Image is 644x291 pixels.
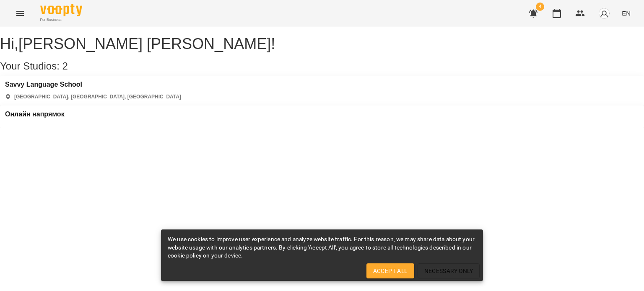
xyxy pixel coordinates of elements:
[40,17,82,23] span: For Business
[536,3,544,11] span: 4
[5,81,181,88] a: Savvy Language School
[618,5,634,21] button: EN
[10,3,30,23] button: Menu
[598,8,610,19] img: avatar_s.png
[40,4,82,16] img: Voopty Logo
[5,111,65,118] a: Онлайн напрямок
[62,60,68,72] span: 2
[14,93,181,100] p: [GEOGRAPHIC_DATA], [GEOGRAPHIC_DATA], [GEOGRAPHIC_DATA]
[622,9,631,18] span: EN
